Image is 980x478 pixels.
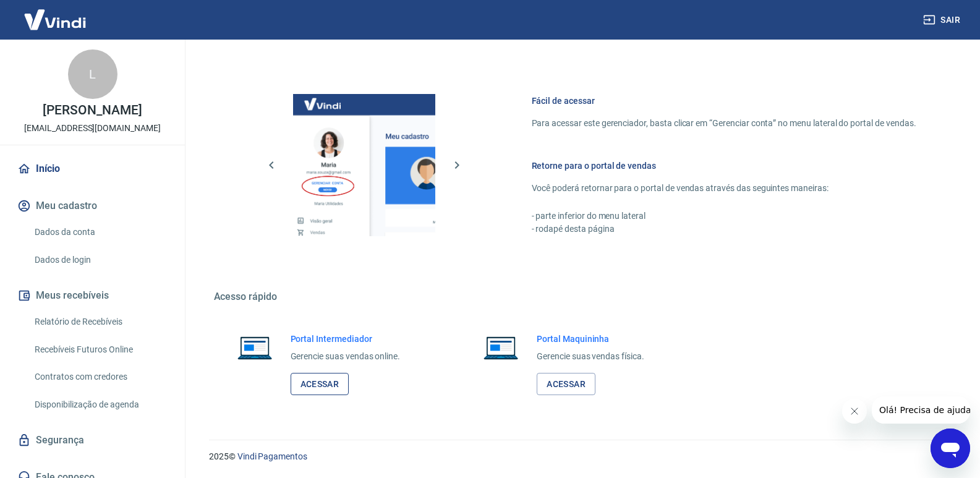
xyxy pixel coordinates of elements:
a: Segurança [15,427,170,454]
a: Vindi Pagamentos [237,451,307,461]
p: - rodapé desta página [532,223,916,236]
iframe: Botão para abrir a janela de mensagens [931,429,970,468]
a: Contratos com credores [30,364,170,390]
h5: Acesso rápido [214,291,946,303]
p: Para acessar este gerenciador, basta clicar em “Gerenciar conta” no menu lateral do portal de ven... [532,117,916,130]
a: Acessar [537,373,595,396]
iframe: Fechar mensagem [842,399,867,424]
p: Gerencie suas vendas online. [291,350,401,363]
a: Dados da conta [30,220,170,245]
h6: Portal Intermediador [291,333,401,345]
a: Início [15,155,170,182]
p: Você poderá retornar para o portal de vendas através das seguintes maneiras: [532,182,916,195]
img: Imagem de um notebook aberto [229,333,281,362]
button: Sair [921,9,965,32]
a: Recebíveis Futuros Online [30,337,170,362]
a: Disponibilização de agenda [30,392,170,417]
iframe: Mensagem da empresa [872,396,970,424]
button: Meu cadastro [15,192,170,220]
a: Dados de login [30,247,170,273]
img: Vindi [15,1,95,38]
a: Acessar [291,373,349,396]
h6: Portal Maquininha [537,333,644,345]
p: - parte inferior do menu lateral [532,210,916,223]
p: [PERSON_NAME] [43,104,142,117]
div: L [68,49,117,99]
span: Olá! Precisa de ajuda? [7,9,104,19]
button: Meus recebíveis [15,282,170,309]
p: 2025 © [209,450,950,463]
h6: Retorne para o portal de vendas [532,160,916,172]
h6: Fácil de acessar [532,95,916,107]
a: Relatório de Recebíveis [30,309,170,335]
img: Imagem de um notebook aberto [475,333,527,362]
p: [EMAIL_ADDRESS][DOMAIN_NAME] [24,122,161,135]
p: Gerencie suas vendas física. [537,350,644,363]
img: Imagem da dashboard mostrando o botão de gerenciar conta na sidebar no lado esquerdo [293,94,435,236]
